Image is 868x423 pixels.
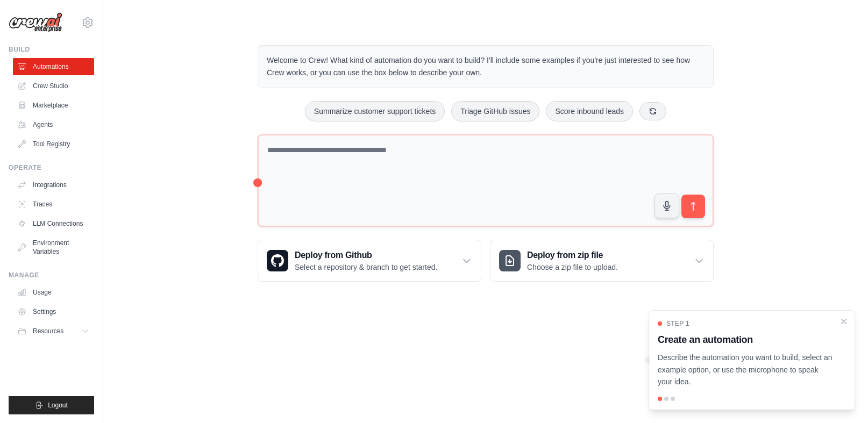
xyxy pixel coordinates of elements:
button: Resources [13,322,94,340]
button: Triage GitHub issues [451,101,539,121]
div: Operate [9,163,94,172]
button: Score inbound leads [546,101,633,121]
img: Logo [9,12,62,33]
a: Settings [13,303,94,320]
p: Select a repository & branch to get started. [295,262,437,273]
a: Tool Registry [13,135,94,153]
a: Integrations [13,176,94,193]
div: Build [9,45,94,54]
a: Usage [13,284,94,301]
button: Logout [9,396,94,414]
h3: Create an automation [658,332,833,347]
p: Welcome to Crew! What kind of automation do you want to build? I'll include some examples if you'... [267,54,705,79]
a: Environment Variables [13,234,94,260]
span: Step 1 [666,319,689,328]
a: Marketplace [13,97,94,114]
a: Traces [13,196,94,213]
a: Agents [13,116,94,133]
button: Summarize customer support tickets [305,101,445,121]
h3: Deploy from zip file [527,249,618,262]
h3: Deploy from Github [295,249,437,262]
iframe: Chat Widget [814,371,868,423]
div: Manage [9,271,94,279]
p: Describe the automation you want to build, select an example option, or use the microphone to spe... [658,352,833,388]
a: Automations [13,58,94,75]
span: Logout [48,401,68,410]
span: Resources [33,327,63,335]
p: Choose a zip file to upload. [527,262,618,273]
a: Crew Studio [13,77,94,95]
a: LLM Connections [13,215,94,232]
button: Close walkthrough [839,317,848,326]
